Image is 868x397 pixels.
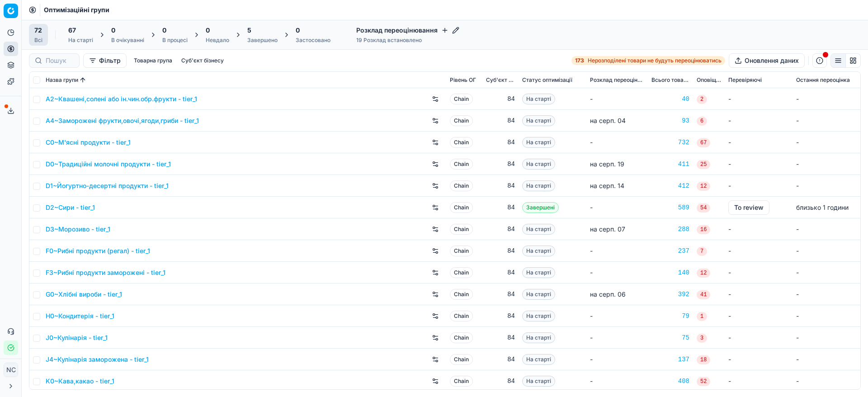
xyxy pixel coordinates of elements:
[486,116,515,125] div: 84
[697,76,721,84] span: Оповіщення
[725,88,793,110] td: -
[651,333,689,342] a: 75
[793,240,860,262] td: -
[728,76,762,84] span: Перевіряючі
[46,333,108,342] a: J0~Кулінарія - tier_1
[728,200,769,215] button: To review
[450,311,473,321] span: Chain
[522,76,572,84] span: Статус оптимізації
[46,246,150,255] a: F0~Рибні продукти (регал) - tier_1
[450,76,476,84] span: Рівень OГ
[522,137,555,148] span: На старті
[796,76,850,84] span: Остання переоцінка
[46,203,95,212] a: D2~Сири - tier_1
[697,203,710,213] span: 54
[725,262,793,284] td: -
[651,203,689,212] a: 589
[450,376,473,387] span: Chain
[486,95,515,104] div: 84
[697,182,710,191] span: 12
[486,181,515,190] div: 84
[793,88,860,110] td: -
[590,76,644,84] span: Розклад переоцінювання
[247,37,278,44] div: Завершено
[206,37,229,44] div: Невдало
[651,160,689,169] a: 411
[450,180,473,191] span: Chain
[46,116,199,125] a: A4~Заморожені фрукти,овочі,ягоди,гриби - tier_1
[450,137,473,148] span: Chain
[522,115,555,126] span: На старті
[651,225,689,234] a: 288
[450,159,473,170] span: Chain
[571,56,725,65] a: 173Нерозподілені товари не будуть переоцінюватись
[46,355,149,364] a: J4~Кулінарія заморожена - tier_1
[793,349,860,370] td: -
[486,160,515,169] div: 84
[44,5,109,14] nav: breadcrumb
[590,160,624,168] span: на серп. 19
[522,354,555,365] span: На старті
[651,312,689,321] a: 79
[162,26,166,35] span: 0
[590,290,626,298] span: на серп. 06
[68,26,76,35] span: 67
[793,132,860,153] td: -
[450,224,473,235] span: Chain
[46,181,169,190] a: D1~Йогуртно-десертні продукти - tier_1
[450,115,473,126] span: Chain
[46,290,122,299] a: G0~Хлібні вироби - tier_1
[575,57,584,64] strong: 173
[590,117,626,124] span: на серп. 04
[697,334,707,343] span: 3
[486,355,515,364] div: 84
[178,55,227,66] button: Суб'єкт бізнесу
[486,246,515,255] div: 84
[697,355,710,364] span: 18
[725,175,793,197] td: -
[651,290,689,299] a: 392
[725,327,793,349] td: -
[450,94,473,104] span: Chain
[725,110,793,132] td: -
[729,53,805,68] button: Оновлення даних
[697,117,707,126] span: 6
[793,175,860,197] td: -
[586,132,648,153] td: -
[793,262,860,284] td: -
[725,132,793,153] td: -
[725,305,793,327] td: -
[725,153,793,175] td: -
[247,26,251,35] span: 5
[206,26,210,35] span: 0
[486,225,515,234] div: 84
[486,333,515,342] div: 84
[522,289,555,300] span: На старті
[450,267,473,278] span: Chain
[651,138,689,147] a: 732
[651,116,689,125] div: 93
[697,269,710,278] span: 12
[586,327,648,349] td: -
[586,88,648,110] td: -
[46,95,197,104] a: A2~Квашені,солені або ін.чин.обр.фрукти - tier_1
[522,267,555,278] span: На старті
[697,247,707,256] span: 7
[522,224,555,235] span: На старті
[697,290,710,299] span: 41
[522,94,555,104] span: На старті
[356,37,459,44] div: 19 Розклад встановлено
[486,203,515,212] div: 84
[46,377,114,386] a: K0~Кава,какао - tier_1
[46,76,78,84] span: Назва групи
[34,26,42,35] span: 72
[486,268,515,277] div: 84
[586,370,648,392] td: -
[651,181,689,190] div: 412
[450,289,473,300] span: Chain
[356,26,459,35] h4: Розклад переоцінювання
[697,95,707,104] span: 2
[651,377,689,386] a: 408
